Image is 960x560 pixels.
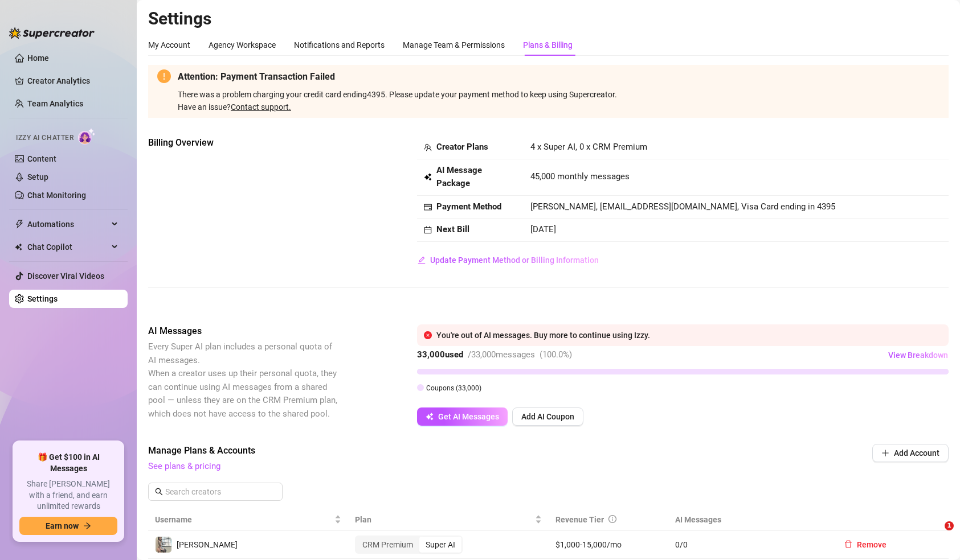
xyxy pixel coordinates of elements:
strong: Payment Method [436,201,501,212]
span: Revenue Tier [555,515,604,524]
span: Remove [857,540,887,549]
span: Get AI Messages [438,412,499,421]
strong: AI Message Package [436,165,482,189]
span: Share [PERSON_NAME] with a friend, and earn unlimited rewards [19,479,117,512]
span: plus [881,449,889,457]
a: Chat Monitoring [27,191,86,200]
span: Username [155,513,332,526]
span: calendar [424,226,432,234]
button: Update Payment Method or Billing Information [417,251,599,269]
a: Home [27,53,49,63]
a: Contact support. [231,102,291,112]
a: Settings [27,294,58,303]
a: Setup [27,172,48,182]
span: search [155,488,163,496]
span: AI Messages [148,324,340,338]
span: Automations [27,215,108,233]
th: Username [148,509,348,531]
th: Plan [348,509,548,531]
span: Billing Overview [148,136,340,150]
th: AI Messages [668,509,828,531]
strong: Creator Plans [436,142,488,152]
span: Update Payment Method or Billing Information [430,256,599,265]
span: Plan [355,513,532,526]
span: 45,000 monthly messages [530,170,630,184]
span: Chat Copilot [27,238,108,256]
button: View Breakdown [888,346,949,364]
span: Add AI Coupon [521,412,574,421]
input: Search creators [165,485,267,498]
span: 1 [945,521,954,530]
strong: 33,000 used [417,349,463,360]
span: exclamation-circle [157,69,171,83]
div: Super AI [419,537,461,553]
a: Discover Viral Videos [27,271,104,281]
span: 0 / 0 [675,538,822,551]
div: You're out of AI messages. Buy more to continue using Izzy. [436,329,942,341]
span: delete [844,540,852,548]
span: Every Super AI plan includes a personal quota of AI messages. When a creator uses up their person... [148,341,337,419]
iframe: Intercom live chat [921,521,949,549]
strong: Attention: Payment Transaction Failed [178,71,335,82]
span: arrow-right [83,522,91,530]
span: 4 x Super AI, 0 x CRM Premium [530,142,647,152]
span: 🎁 Get $100 in AI Messages [19,452,117,474]
div: My Account [148,39,190,51]
button: Earn nowarrow-right [19,517,117,535]
div: Have an issue? [178,101,939,113]
span: [PERSON_NAME], [EMAIL_ADDRESS][DOMAIN_NAME], Visa Card ending in 4395 [530,201,835,212]
span: info-circle [608,515,616,523]
span: / 33,000 messages [468,349,535,360]
img: AI Chatter [78,128,96,145]
div: Manage Team & Permissions [403,39,505,51]
span: Manage Plans & Accounts [148,444,795,458]
span: Add Account [894,448,939,458]
span: ( 100.0 %) [540,349,572,360]
button: Add Account [872,444,949,462]
span: Coupons ( 33,000 ) [426,384,481,392]
div: Notifications and Reports [294,39,385,51]
div: CRM Premium [356,537,419,553]
div: Plans & Billing [523,39,573,51]
button: Add AI Coupon [512,407,583,426]
span: credit-card [424,203,432,211]
button: Remove [835,536,896,554]
img: logo-BBDzfeDw.svg [9,27,95,39]
span: View Breakdown [888,351,948,360]
h2: Settings [148,8,949,30]
span: thunderbolt [15,220,24,229]
span: There was a problem charging your credit card ending 4395 . Please update your payment method to ... [178,90,939,113]
div: Agency Workspace [209,39,276,51]
span: team [424,143,432,151]
img: Erika [156,537,171,553]
div: segmented control [355,536,463,554]
span: [DATE] [530,224,556,234]
img: Chat Copilot [15,243,22,251]
strong: Next Bill [436,224,469,234]
a: See plans & pricing [148,461,220,471]
td: $1,000-15,000/mo [549,531,669,559]
span: Izzy AI Chatter [16,133,73,143]
span: edit [418,256,426,264]
button: Get AI Messages [417,407,508,426]
span: Earn now [46,521,79,530]
a: Creator Analytics [27,72,119,90]
a: Team Analytics [27,99,83,108]
a: Content [27,154,56,163]
span: close-circle [424,331,432,339]
span: [PERSON_NAME] [177,540,238,549]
